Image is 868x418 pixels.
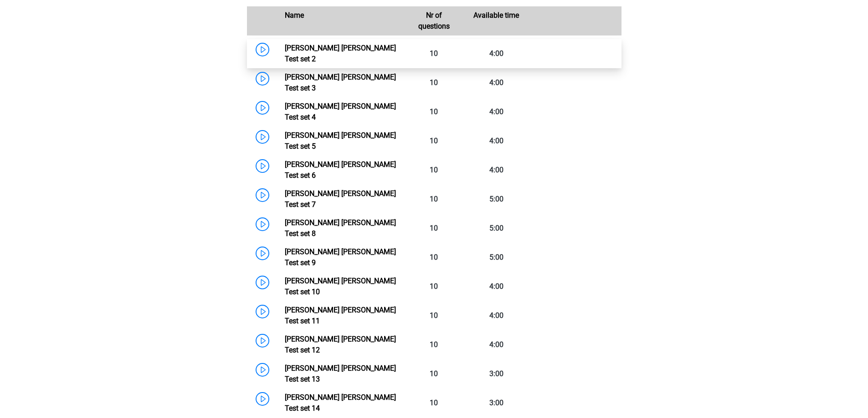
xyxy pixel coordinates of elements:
[285,335,396,354] a: [PERSON_NAME] [PERSON_NAME] Test set 12
[285,306,396,325] a: [PERSON_NAME] [PERSON_NAME] Test set 11
[403,10,465,32] div: Nr of questions
[285,131,396,151] a: [PERSON_NAME] [PERSON_NAME] Test set 5
[285,247,396,267] a: [PERSON_NAME] [PERSON_NAME] Test set 9
[278,10,403,32] div: Name
[285,73,396,92] a: [PERSON_NAME] [PERSON_NAME] Test set 3
[285,393,396,413] a: [PERSON_NAME] [PERSON_NAME] Test set 14
[465,10,528,32] div: Available time
[285,218,396,238] a: [PERSON_NAME] [PERSON_NAME] Test set 8
[285,364,396,383] a: [PERSON_NAME] [PERSON_NAME] Test set 13
[285,160,396,180] a: [PERSON_NAME] [PERSON_NAME] Test set 6
[285,44,396,63] a: [PERSON_NAME] [PERSON_NAME] Test set 2
[285,277,396,296] a: [PERSON_NAME] [PERSON_NAME] Test set 10
[285,189,396,209] a: [PERSON_NAME] [PERSON_NAME] Test set 7
[285,102,396,121] a: [PERSON_NAME] [PERSON_NAME] Test set 4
